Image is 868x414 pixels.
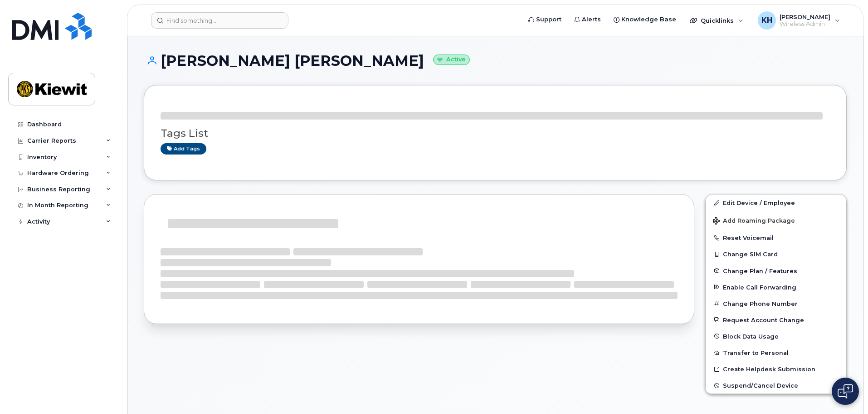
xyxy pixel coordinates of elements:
button: Change SIM Card [706,246,846,262]
button: Reset Voicemail [706,229,846,246]
h1: [PERSON_NAME] [PERSON_NAME] [144,53,847,69]
img: Open chat [838,384,853,399]
span: Add Roaming Package [713,217,795,226]
h3: Tags List [161,128,830,139]
span: Suspend/Cancel Device [723,382,798,389]
button: Enable Call Forwarding [706,279,846,295]
button: Request Account Change [706,312,846,328]
button: Change Plan / Features [706,263,846,279]
a: Create Helpdesk Submission [706,361,846,377]
button: Block Data Usage [706,328,846,344]
button: Add Roaming Package [706,211,846,229]
a: Edit Device / Employee [706,195,846,211]
button: Suspend/Cancel Device [706,377,846,394]
button: Change Phone Number [706,295,846,312]
span: Enable Call Forwarding [723,284,796,290]
a: Add tags [161,143,206,155]
span: Change Plan / Features [723,267,797,274]
small: Active [433,55,470,65]
button: Transfer to Personal [706,344,846,361]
